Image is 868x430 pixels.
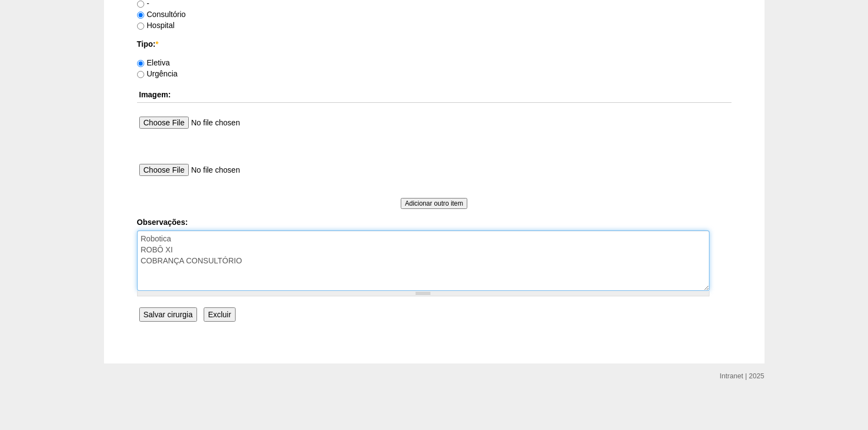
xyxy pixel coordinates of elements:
label: Observações: [137,217,731,228]
input: Salvar cirurgia [139,307,197,322]
input: Hospital [137,23,144,30]
th: Imagem: [137,87,731,103]
span: Este campo é obrigatório. [155,40,158,48]
label: Eletiva [137,58,170,67]
label: Tipo: [137,38,731,49]
input: Consultório [137,12,144,19]
label: Hospital [137,21,175,30]
input: Urgência [137,71,144,78]
input: Eletiva [137,60,144,67]
label: Urgência [137,69,178,78]
input: Excluir [204,307,236,322]
input: - [137,1,144,8]
label: Consultório [137,10,186,19]
input: Adicionar outro item [401,198,468,209]
textarea: Robotica ROBÔ XI COBRANÇA CONSULTÓRIO [137,230,709,291]
div: Intranet | 2025 [720,371,765,382]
